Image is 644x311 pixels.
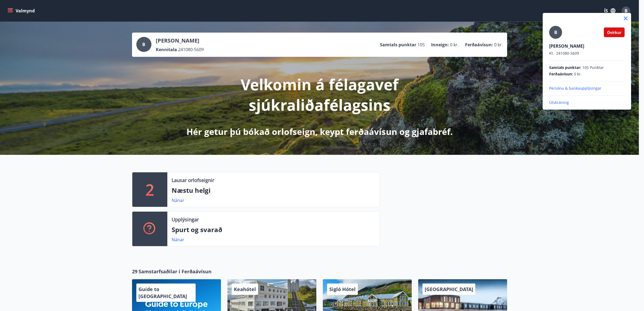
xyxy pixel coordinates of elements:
[549,86,625,91] p: Persónu & bankaupplýsingar
[582,65,604,70] span: 105 Punktar
[574,71,582,77] span: 0 kr.
[549,51,554,56] span: Kt.
[554,29,557,35] span: B
[607,30,621,35] span: Óvirkur
[549,65,581,70] span: Samtals punktar :
[549,100,625,105] p: Útskráning
[549,71,573,77] span: Ferðaávísun :
[549,51,625,56] p: 241080-5609
[549,43,625,49] p: [PERSON_NAME]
